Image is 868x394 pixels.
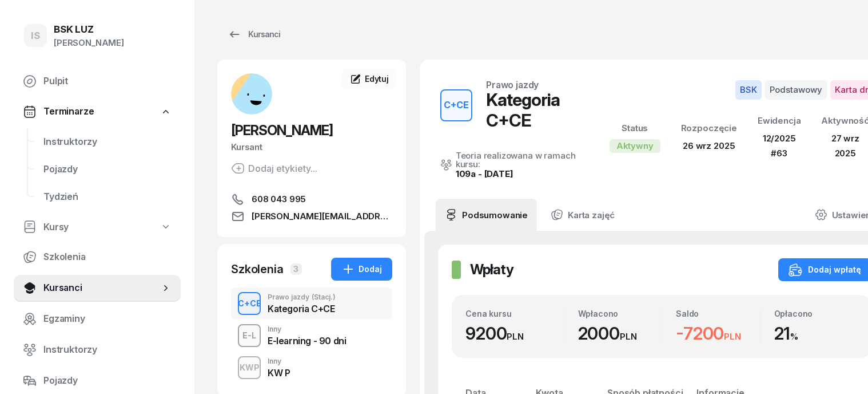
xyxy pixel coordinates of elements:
span: Podstawowy [765,80,827,100]
span: Kursy [43,220,69,235]
div: KW P [268,368,290,377]
div: Szkolenia [231,261,284,277]
div: C+CE [439,96,473,115]
span: [PERSON_NAME][EMAIL_ADDRESS][PERSON_NAME][DOMAIN_NAME] [252,210,392,223]
button: C+CE [440,89,472,121]
div: Aktywny [610,139,660,153]
a: 608 043 995 [231,192,392,206]
div: Status [610,121,660,136]
div: Dodaj [341,262,382,276]
span: Szkolenia [43,250,172,265]
button: C+CE [238,292,261,315]
a: Szkolenia [14,243,181,271]
span: BSK [735,80,762,100]
small: PLN [620,331,637,342]
div: E-learning - 90 dni [268,336,346,345]
a: Kursanci [217,23,290,46]
span: Instruktorzy [43,135,172,149]
span: 12/2025 #63 [763,133,796,159]
span: Kursanci [43,281,160,295]
span: Instruktorzy [43,342,172,357]
a: Terminarze [14,98,181,125]
div: 2000 [578,323,662,344]
div: Kategoria C+CE [268,304,336,313]
a: Pojazdy [34,156,181,183]
button: KWP [238,356,261,379]
span: [PERSON_NAME] [231,122,333,139]
div: Ewidencja [758,113,801,128]
div: E-L [238,328,261,342]
div: Kursanci [228,27,280,41]
span: 26 wrz 2025 [683,140,735,151]
div: Prawo jazdy [268,294,336,301]
div: Inny [268,358,290,365]
div: 21 [774,323,858,344]
span: 3 [290,263,302,275]
div: KWP [235,360,264,375]
div: C+CE [233,296,266,310]
div: Rozpoczęcie [681,121,737,136]
span: 608 043 995 [252,192,306,206]
span: Edytuj [365,74,389,84]
a: Karta zajęć [541,199,624,231]
button: C+CEPrawo jazdy(Stacj.)Kategoria C+CE [231,287,392,320]
a: Kursanci [14,274,181,302]
a: Edytuj [342,69,397,89]
span: Pojazdy [43,162,172,177]
a: Tydzień [34,183,181,211]
div: Dodaj wpłatę [789,263,861,277]
button: Dodaj [331,258,392,281]
span: Tydzień [43,190,172,204]
span: Pojazdy [43,373,172,388]
div: Teoria realizowana w ramach kursu: [456,151,582,168]
div: BSK LUZ [54,25,124,34]
h2: Wpłaty [470,261,513,279]
div: Opłacono [774,309,858,318]
small: % [790,331,798,342]
a: 109a - [DATE] [456,168,513,179]
a: Kursy [14,214,181,241]
span: Egzaminy [43,312,172,326]
a: [PERSON_NAME][EMAIL_ADDRESS][PERSON_NAME][DOMAIN_NAME] [231,210,392,223]
a: Pulpit [14,68,181,95]
small: PLN [507,331,524,342]
button: KWPInnyKW P [231,352,392,384]
div: Saldo [676,309,760,318]
div: -7200 [676,323,760,344]
div: Prawo jazdy [486,80,539,89]
a: Instruktorzy [34,128,181,156]
div: [PERSON_NAME] [54,36,124,50]
div: Cena kursu [465,309,564,318]
div: Wpłacono [578,309,662,318]
span: (Stacj.) [312,294,336,301]
small: PLN [724,331,741,342]
div: Kategoria C+CE [486,89,582,131]
span: IS [31,31,40,41]
div: Kursant [231,140,392,155]
div: 9200 [465,323,564,344]
button: E-L [238,324,261,347]
span: Pulpit [43,74,172,89]
button: E-LInnyE-learning - 90 dni [231,320,392,352]
button: Dodaj etykiety... [231,161,317,175]
a: Egzaminy [14,305,181,333]
a: Podsumowanie [436,199,537,231]
a: Instruktorzy [14,336,181,364]
span: Terminarze [43,104,94,119]
div: Inny [268,326,346,333]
